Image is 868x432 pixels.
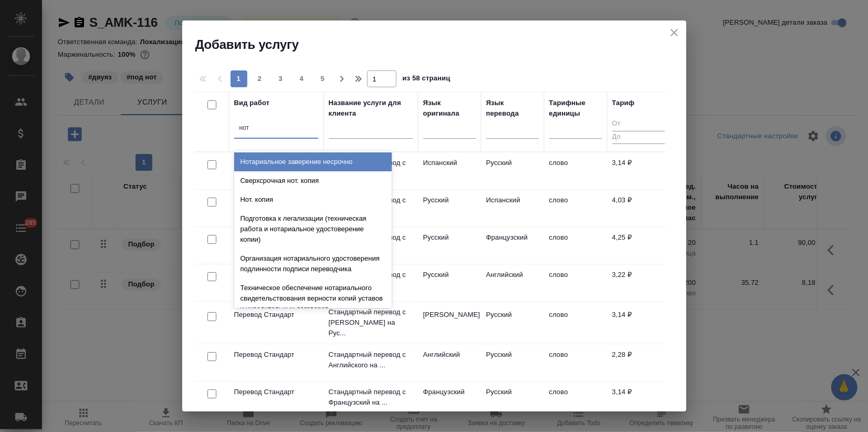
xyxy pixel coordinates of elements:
[315,70,331,87] button: 5
[486,98,539,119] div: Язык перевода
[481,264,544,301] td: Английский
[234,349,318,360] p: Перевод Стандарт
[403,72,451,87] span: из 58 страниц
[607,382,670,418] td: 3,14 ₽
[195,36,686,53] h2: Добавить услугу
[252,74,268,84] span: 2
[273,74,289,84] span: 3
[549,98,602,119] div: Тарифные единицы
[418,382,481,418] td: Французский
[234,209,392,249] div: Подготовка к легализации (техническая работа и нотариальное удостоверение копии)
[418,190,481,227] td: Русский
[481,344,544,381] td: Русский
[607,264,670,301] td: 3,22 ₽
[423,98,476,119] div: Язык оригинала
[607,344,670,381] td: 2,28 ₽
[544,227,607,264] td: слово
[329,98,413,119] div: Название услуги для клиента
[481,190,544,227] td: Испанский
[481,152,544,189] td: Русский
[252,70,268,87] button: 2
[544,304,607,341] td: слово
[234,249,392,279] div: Организация нотариального удостоверения подлинности подписи переводчика
[234,310,318,320] p: Перевод Стандарт
[329,307,413,338] p: Стандартный перевод с [PERSON_NAME] на Рус...
[418,344,481,381] td: Английский
[481,382,544,418] td: Русский
[544,190,607,227] td: слово
[294,74,310,84] span: 4
[607,304,670,341] td: 3,14 ₽
[607,152,670,189] td: 3,14 ₽
[273,70,289,87] button: 3
[607,227,670,264] td: 4,25 ₽
[315,74,331,84] span: 5
[544,382,607,418] td: слово
[234,387,318,397] p: Перевод Стандарт
[234,279,392,318] div: Техническое обеспечение нотариального свидетельствования верности копий уставов и учредительных д...
[234,171,392,190] div: Сверхсрочная нот. копия
[418,152,481,189] td: Испанский
[418,264,481,301] td: Русский
[612,98,635,108] div: Тариф
[544,344,607,381] td: слово
[234,152,392,171] div: Нотариальное заверение несрочно
[329,349,413,371] p: Стандартный перевод с Английского на ...
[234,190,392,209] div: Нот. копия
[481,227,544,264] td: Французский
[544,152,607,189] td: слово
[612,118,665,131] input: От
[418,227,481,264] td: Русский
[544,264,607,301] td: слово
[234,98,270,108] div: Вид работ
[666,25,682,40] button: close
[612,131,665,144] input: До
[481,304,544,341] td: Русский
[329,387,413,408] p: Стандартный перевод с Французский на ...
[607,190,670,227] td: 4,03 ₽
[294,70,310,87] button: 4
[418,304,481,341] td: [PERSON_NAME]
